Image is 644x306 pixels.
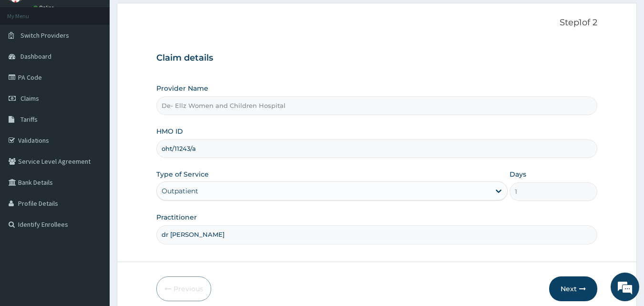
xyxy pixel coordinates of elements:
button: Next [549,276,597,301]
label: Type of Service [156,169,209,179]
textarea: Type your message and hit 'Enter' [5,204,182,238]
label: Days [510,169,526,179]
input: Enter Name [156,225,598,244]
span: Claims [20,94,39,103]
label: HMO ID [156,127,183,136]
span: Dashboard [20,52,51,61]
p: Step 1 of 2 [156,18,598,28]
div: Outpatient [162,186,198,196]
a: Online [33,4,56,11]
label: Practitioner [156,212,197,222]
h3: Claim details [156,53,598,63]
span: Tariffs [20,115,38,124]
div: Minimize live chat window [156,5,179,28]
span: Switch Providers [20,31,69,40]
button: Previous [156,276,211,301]
div: Chat with us now [50,53,160,66]
input: Enter HMO ID [156,139,598,158]
img: d_794563401_company_1708531726252_794563401 [18,48,39,72]
label: Provider Name [156,84,208,93]
span: We're online! [55,92,132,189]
